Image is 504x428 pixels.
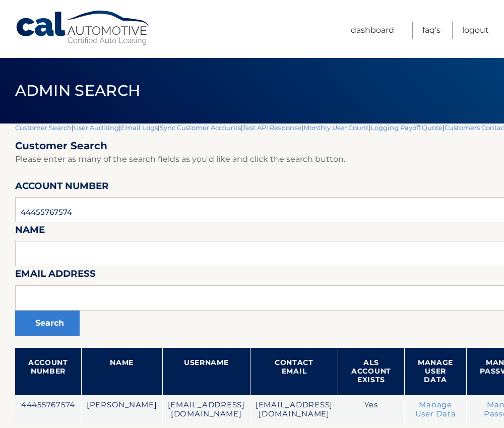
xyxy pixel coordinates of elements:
th: Username [162,348,250,395]
th: Manage User Data [404,348,466,395]
a: FAQ's [422,22,440,39]
a: Dashboard [351,22,394,39]
a: Customer Search [15,124,72,132]
button: Search [15,311,80,336]
a: Email Logs [121,124,158,132]
td: [PERSON_NAME] [81,395,162,424]
a: Manage User Data [415,400,456,418]
a: Sync Customer Accounts [160,124,241,132]
label: Account Number [15,178,109,197]
label: Email Address [15,266,96,285]
th: Account Number [15,348,81,395]
th: Contact Email [250,348,338,395]
th: Name [81,348,162,395]
label: Name [15,222,45,241]
a: Logging Payoff Quote [370,124,443,132]
a: User Auditing [74,124,119,132]
td: [EMAIL_ADDRESS][DOMAIN_NAME] [250,395,338,424]
th: ALS Account Exists [338,348,405,395]
a: Logout [462,22,489,39]
td: [EMAIL_ADDRESS][DOMAIN_NAME] [162,395,250,424]
span: Admin Search [15,81,141,100]
a: Cal Automotive [15,10,151,46]
a: Monthly User Count [303,124,368,132]
td: 44455767574 [15,395,81,424]
td: Yes [338,395,405,424]
a: Test API Response [243,124,301,132]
